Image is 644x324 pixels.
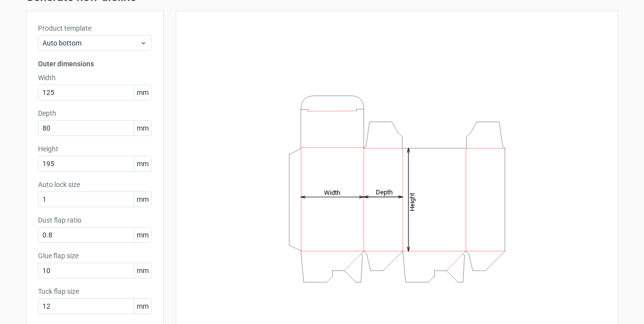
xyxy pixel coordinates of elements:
span: mm [134,228,151,242]
label: Glue flap size [38,251,152,261]
span: mm [134,192,151,207]
tspan: Height [408,192,416,211]
span: mm [134,121,151,136]
tspan: Width [324,188,340,196]
label: Height [38,144,152,154]
tspan: Depth [376,188,393,196]
label: Product template [38,23,152,33]
h3: Outer dimensions [38,59,152,69]
label: Depth [38,108,152,118]
span: mm [134,156,151,171]
label: Dust flap ratio [38,215,152,225]
span: mm [134,299,151,314]
label: Width [38,73,152,83]
label: Tuck flap size [38,286,152,296]
label: Auto lock size [38,180,152,189]
span: mm [134,263,151,278]
span: mm [134,85,151,100]
span: Auto bottom [42,38,140,48]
